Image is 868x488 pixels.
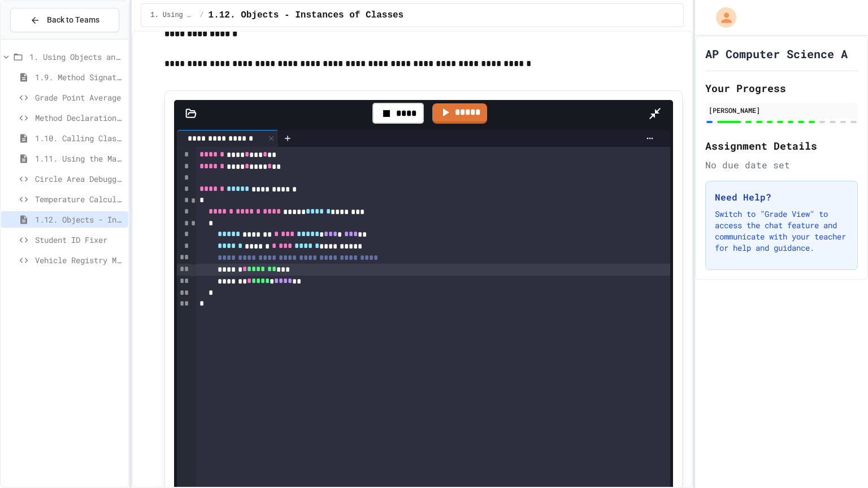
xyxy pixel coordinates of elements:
[47,14,99,26] span: Back to Teams
[704,5,739,30] div: My Account
[209,8,404,22] span: 1.12. Objects - Instances of Classes
[705,138,858,154] h2: Assignment Details
[10,8,119,32] button: Back to Teams
[35,173,124,185] span: Circle Area Debugger
[35,132,124,144] span: 1.10. Calling Class Methods
[705,158,858,172] div: No due date set
[35,234,124,246] span: Student ID Fixer
[705,80,858,96] h2: Your Progress
[199,11,203,20] span: /
[35,71,124,83] span: 1.9. Method Signatures
[35,112,124,124] span: Method Declaration Helper
[35,91,124,103] span: Grade Point Average
[29,51,124,63] span: 1. Using Objects and Methods
[35,213,124,225] span: 1.12. Objects - Instances of Classes
[35,193,124,205] span: Temperature Calculator Helper
[35,254,124,266] span: Vehicle Registry Manager
[705,46,848,62] h1: AP Computer Science A
[715,208,848,254] p: Switch to "Grade View" to access the chat feature and communicate with your teacher for help and ...
[709,105,854,115] div: [PERSON_NAME]
[35,152,124,164] span: 1.11. Using the Math Class
[150,11,195,20] span: 1. Using Objects and Methods
[715,190,848,204] h3: Need Help?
